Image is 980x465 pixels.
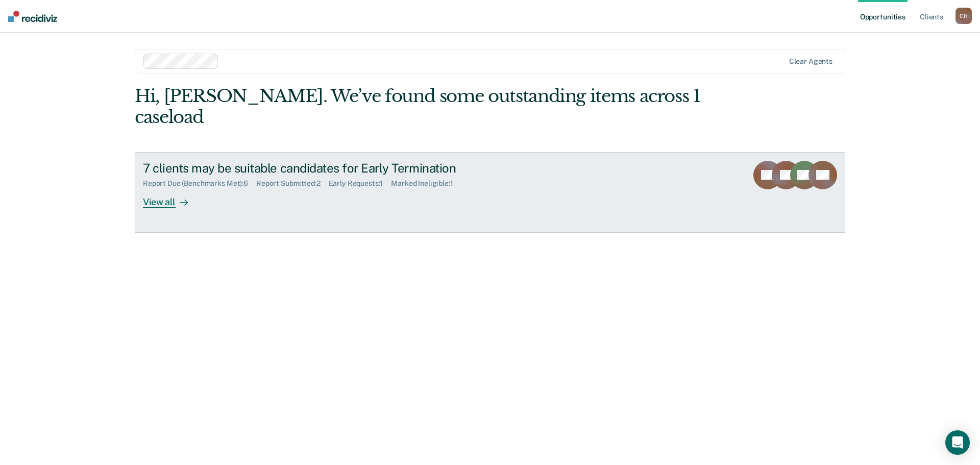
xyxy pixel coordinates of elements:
[256,179,329,188] div: Report Submitted : 2
[945,430,970,455] div: Open Intercom Messenger
[391,179,461,188] div: Marked Ineligible : 1
[143,188,200,208] div: View all
[135,152,845,233] a: 7 clients may be suitable candidates for Early TerminationReport Due (Benchmarks Met):6Report Sub...
[329,179,391,188] div: Early Requests : 1
[143,179,256,188] div: Report Due (Benchmarks Met) : 6
[143,161,501,176] div: 7 clients may be suitable candidates for Early Termination
[955,8,972,24] button: CH
[135,86,703,128] div: Hi, [PERSON_NAME]. We’ve found some outstanding items across 1 caseload
[955,8,972,24] div: C H
[8,11,57,22] img: Recidiviz
[789,57,832,66] div: Clear agents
